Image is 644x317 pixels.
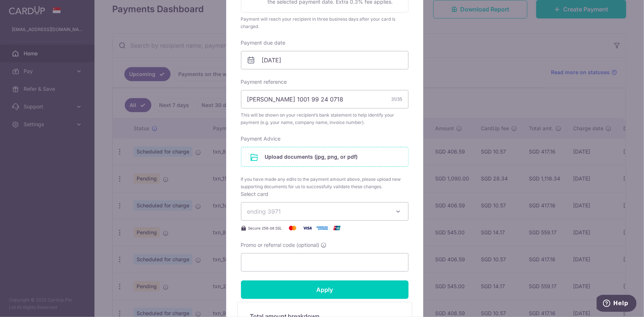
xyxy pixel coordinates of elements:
[315,224,330,232] img: American Express
[241,241,320,249] span: Promo or referral code (optional)
[241,202,409,221] button: ending 3971
[241,39,286,46] label: Payment due date
[597,295,637,313] iframe: Opens a widget where you can find more information
[241,111,409,126] span: This will be shown on your recipient’s bank statement to help identify your payment (e.g. your na...
[241,78,287,86] label: Payment reference
[247,208,281,215] span: ending 3971
[392,96,403,103] div: 31/35
[241,15,409,30] div: Payment will reach your recipient in three business days after your card is charged.
[241,147,409,167] div: Upload documents (jpg, png, or pdf)
[330,224,344,232] img: UnionPay
[248,225,282,231] span: Secure 256-bit SSL
[241,51,409,69] input: DD / MM / YYYY
[285,224,300,232] img: Mastercard
[241,135,281,142] label: Payment Advice
[300,224,315,232] img: Visa
[241,176,409,190] span: If you have made any edits to the payment amount above, please upload new supporting documents fo...
[241,280,409,299] input: Apply
[241,190,269,198] label: Select card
